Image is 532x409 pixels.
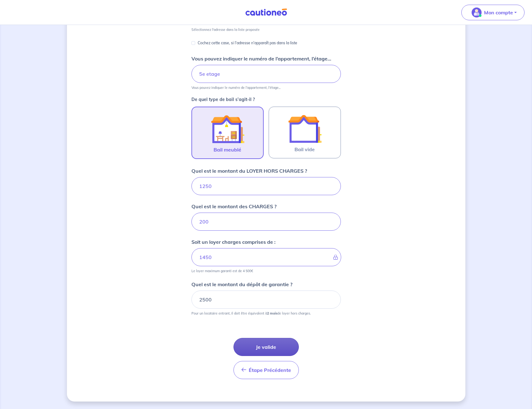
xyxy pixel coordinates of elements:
[191,213,341,231] input: 80 €
[288,112,322,146] img: illu_empty_lease.svg
[233,338,299,356] button: Je valide
[249,367,291,373] span: Étape Précédente
[191,238,275,246] p: Soit un loyer charges comprises de :
[191,281,292,288] p: Quel est le montant du dépôt de garantie ?
[191,85,280,90] p: Vous pouvez indiquer le numéro de l’appartement, l’étage...
[191,55,331,62] p: Vous pouvez indiquer le numéro de l’appartement, l’étage...
[191,291,341,309] input: 750€
[191,167,307,175] p: Quel est le montant du LOYER HORS CHARGES ?
[294,146,315,153] span: Bail vide
[198,39,297,47] p: Cochez cette case, si l'adresse n'apparaît pas dans la liste
[243,8,290,16] img: Cautioneo
[191,248,341,266] input: - €
[191,203,276,210] p: Quel est le montant des CHARGES ?
[472,7,482,17] img: illu_account_valid_menu.svg
[191,269,253,273] p: Le loyer maximum garanti est de 4 500€
[191,97,341,102] p: De quel type de bail s’agit-il ?
[267,311,277,315] strong: 2 mois
[233,361,299,379] button: Étape Précédente
[191,65,341,83] input: Appartement 2
[191,177,341,195] input: 750€
[191,27,260,32] p: Sélectionnez l'adresse dans la liste proposée
[191,311,311,315] p: Pour un locataire entrant, il doit être équivalent à de loyer hors charges.
[214,146,241,153] span: Bail meublé
[211,112,244,146] img: illu_furnished_lease.svg
[484,9,513,16] p: Mon compte
[461,5,525,20] button: illu_account_valid_menu.svgMon compte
